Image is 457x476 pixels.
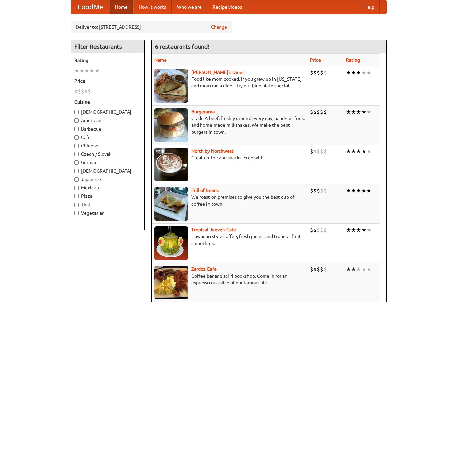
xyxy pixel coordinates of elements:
[74,169,79,173] input: [DEMOGRAPHIC_DATA]
[356,148,361,155] li: ★
[154,266,188,299] img: zardoz.jpg
[346,148,351,155] li: ★
[351,187,356,194] li: ★
[74,134,141,141] label: Cafe
[110,0,133,14] a: Home
[317,69,320,76] li: $
[154,233,305,247] p: Hawaiian style coffee, fresh juices, and tropical fruit smoothies.
[74,88,78,95] li: $
[351,266,356,273] li: ★
[74,109,141,115] label: [DEMOGRAPHIC_DATA]
[74,211,79,215] input: Vegetarian
[74,118,79,123] input: American
[356,108,361,116] li: ★
[346,226,351,234] li: ★
[361,266,366,273] li: ★
[323,148,327,155] li: $
[74,160,79,165] input: German
[320,148,323,155] li: $
[310,266,313,273] li: $
[323,226,327,234] li: $
[154,154,305,161] p: Great coffee and snacks. Free wifi.
[74,57,141,64] h5: Rating
[356,187,361,194] li: ★
[351,226,356,234] li: ★
[310,226,313,234] li: $
[317,266,320,273] li: $
[78,88,81,95] li: $
[313,148,317,155] li: $
[154,272,305,286] p: Coffee bar and sci-fi bookshop. Come in for an espresso or a slice of our famous pie.
[346,108,351,116] li: ★
[154,76,305,89] p: Food like mom cooked, if you grew up in [US_STATE] and mom ran a diner. Try our blue plate special!
[74,210,141,216] label: Vegetarian
[356,266,361,273] li: ★
[191,266,217,272] a: Zardoz Cafe
[320,69,323,76] li: $
[74,152,79,156] input: Czech / Slovak
[74,193,141,199] label: Pizza
[317,148,320,155] li: $
[74,125,141,132] label: Barbecue
[71,0,110,14] a: FoodMe
[351,69,356,76] li: ★
[211,24,227,30] a: Change
[310,57,321,63] a: Price
[133,0,172,14] a: How it works
[154,148,188,181] img: north.jpg
[351,148,356,155] li: ★
[172,0,207,14] a: Who we are
[323,108,327,116] li: $
[191,188,219,193] a: Full of Beans
[191,148,234,154] b: North by Northwest
[310,69,313,76] li: $
[366,266,371,273] li: ★
[84,67,89,74] li: ★
[154,108,188,142] img: burgerama.jpg
[74,184,141,191] label: Mexican
[320,108,323,116] li: $
[74,99,141,105] h5: Cuisine
[191,109,215,114] a: Burgerama
[79,67,84,74] li: ★
[154,194,305,207] p: We roast on premises to give you the best cup of coffee in town.
[71,40,144,53] h4: Filter Restaurants
[351,108,356,116] li: ★
[74,159,141,166] label: German
[154,226,188,260] img: jeeves.jpg
[154,187,188,221] img: beans.jpg
[317,187,320,194] li: $
[74,67,79,74] li: ★
[74,201,141,208] label: Thai
[154,69,188,103] img: sallys.jpg
[317,108,320,116] li: $
[74,151,141,157] label: Czech / Slovak
[361,69,366,76] li: ★
[361,226,366,234] li: ★
[74,176,141,183] label: Japanese
[88,88,91,95] li: $
[74,144,79,148] input: Chinese
[74,142,141,149] label: Chinese
[191,70,244,75] a: [PERSON_NAME]'s Diner
[313,187,317,194] li: $
[207,0,247,14] a: Recipe videos
[346,69,351,76] li: ★
[346,57,360,63] a: Rating
[313,108,317,116] li: $
[74,135,79,140] input: Cafe
[323,266,327,273] li: $
[94,67,100,74] li: ★
[366,226,371,234] li: ★
[356,69,361,76] li: ★
[74,203,79,207] input: Thai
[346,187,351,194] li: ★
[366,69,371,76] li: ★
[191,227,236,232] a: Tropical Jeeve's Cafe
[74,117,141,124] label: American
[361,148,366,155] li: ★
